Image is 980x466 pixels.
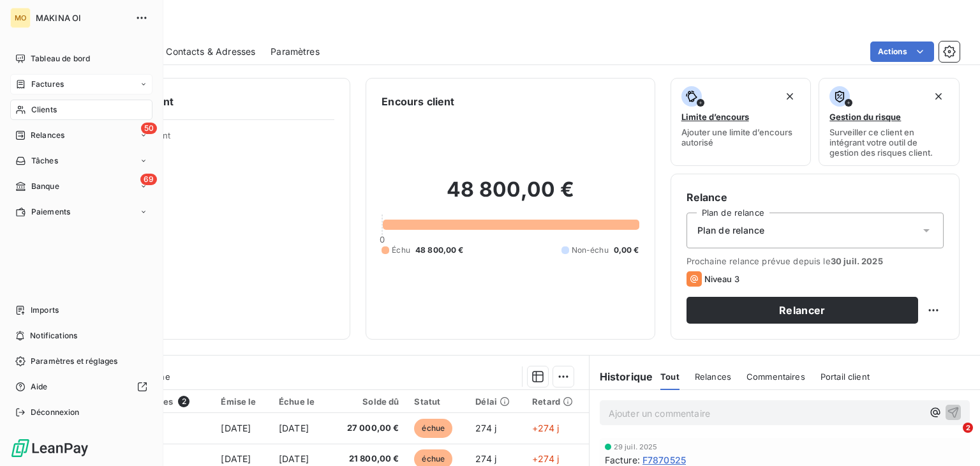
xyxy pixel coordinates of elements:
[532,423,559,433] span: +274 j
[687,297,918,324] button: Relancer
[10,351,152,372] a: Paramètres et réglages
[31,53,90,64] span: Tableau de bord
[671,78,812,166] button: Limite d’encoursAjouter une limite d’encours autorisé
[475,453,496,464] span: 274 j
[338,422,399,435] span: 27 000,00 €
[36,13,128,23] span: MAKINA OI
[687,190,944,205] h6: Relance
[414,396,460,407] div: Statut
[31,356,117,367] span: Paramètres et réglages
[31,181,59,192] span: Banque
[31,381,48,393] span: Aide
[31,206,70,218] span: Paiements
[695,372,731,382] span: Relances
[31,79,64,90] span: Factures
[829,112,901,122] span: Gestion du risque
[77,94,334,109] h6: Informations client
[475,396,517,407] div: Délai
[614,244,639,256] span: 0,00 €
[963,423,973,433] span: 2
[166,45,255,58] span: Contacts & Adresses
[140,174,157,185] span: 69
[10,49,152,69] a: Tableau de bord
[178,396,189,407] span: 2
[590,369,653,384] h6: Historique
[10,125,152,146] a: 50Relances
[414,419,452,438] span: échue
[31,304,59,316] span: Imports
[30,330,77,342] span: Notifications
[271,45,320,58] span: Paramètres
[279,423,309,433] span: [DATE]
[10,74,152,94] a: Factures
[31,407,80,418] span: Déconnexion
[704,274,739,284] span: Niveau 3
[10,202,152,222] a: Paiements
[10,300,152,320] a: Imports
[10,8,31,28] div: MO
[937,423,967,453] iframe: Intercom live chat
[660,372,679,382] span: Tout
[681,112,749,122] span: Limite d’encours
[687,256,944,266] span: Prochaine relance prévue depuis le
[380,234,385,244] span: 0
[221,423,251,433] span: [DATE]
[10,377,152,397] a: Aide
[831,256,883,266] span: 30 juil. 2025
[532,396,581,407] div: Retard
[279,396,322,407] div: Échue le
[870,41,934,62] button: Actions
[338,396,399,407] div: Solde dû
[681,127,801,147] span: Ajouter une limite d’encours autorisé
[103,130,334,148] span: Propriétés Client
[572,244,609,256] span: Non-échu
[392,244,410,256] span: Échu
[382,94,454,109] h6: Encours client
[338,453,399,465] span: 21 800,00 €
[820,372,870,382] span: Portail client
[141,123,157,134] span: 50
[221,396,264,407] div: Émise le
[819,78,960,166] button: Gestion du risqueSurveiller ce client en intégrant votre outil de gestion des risques client.
[10,438,89,458] img: Logo LeanPay
[829,127,949,158] span: Surveiller ce client en intégrant votre outil de gestion des risques client.
[415,244,464,256] span: 48 800,00 €
[697,224,764,237] span: Plan de relance
[31,155,58,167] span: Tâches
[31,104,57,116] span: Clients
[10,176,152,197] a: 69Banque
[475,423,496,433] span: 274 j
[31,130,64,141] span: Relances
[279,453,309,464] span: [DATE]
[10,151,152,171] a: Tâches
[614,443,658,451] span: 29 juil. 2025
[10,100,152,120] a: Clients
[221,453,251,464] span: [DATE]
[746,372,805,382] span: Commentaires
[382,177,639,215] h2: 48 800,00 €
[532,453,559,464] span: +274 j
